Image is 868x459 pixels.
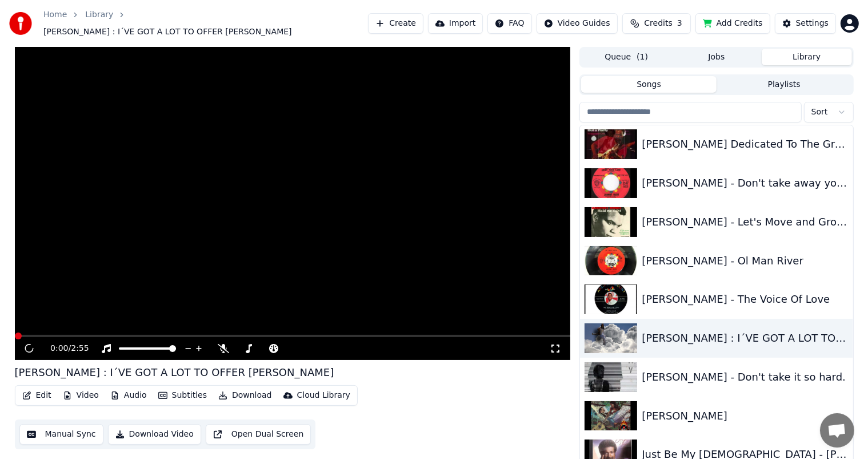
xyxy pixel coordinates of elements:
[214,387,277,403] button: Download
[537,13,618,34] button: Video Guides
[18,387,56,403] button: Edit
[642,369,848,385] div: [PERSON_NAME] - Don't take it so hard.
[368,13,423,34] button: Create
[642,408,848,424] div: [PERSON_NAME]
[43,9,67,21] a: Home
[642,214,848,230] div: [PERSON_NAME] - Let's Move and Groove
[644,18,672,29] span: Credits
[677,18,682,29] span: 3
[50,343,68,354] span: 0:00
[19,424,103,445] button: Manual Sync
[9,12,32,35] img: youka
[671,49,762,65] button: Jobs
[85,9,113,21] a: Library
[762,49,852,65] button: Library
[642,253,848,269] div: [PERSON_NAME] - Ol Man River
[796,18,829,29] div: Settings
[71,343,89,354] span: 2:55
[106,387,151,403] button: Audio
[108,424,201,445] button: Download Video
[637,52,648,63] span: ( 1 )
[15,365,334,381] div: [PERSON_NAME] : I´VE GOT A LOT TO OFFER [PERSON_NAME]
[717,76,852,93] button: Playlists
[581,76,717,93] button: Songs
[58,387,103,403] button: Video
[487,13,531,34] button: FAQ
[297,390,350,401] div: Cloud Library
[154,387,211,403] button: Subtitles
[642,175,848,191] div: [PERSON_NAME] - Don't take away your love
[43,26,292,38] span: [PERSON_NAME] : I´VE GOT A LOT TO OFFER [PERSON_NAME]
[50,343,78,354] div: /
[695,13,770,34] button: Add Credits
[642,136,848,152] div: [PERSON_NAME] Dedicated To The Greatest
[820,413,854,448] div: Open de chat
[43,9,368,38] nav: breadcrumb
[811,106,828,118] span: Sort
[622,13,691,34] button: Credits3
[775,13,836,34] button: Settings
[642,330,848,346] div: [PERSON_NAME] : I´VE GOT A LOT TO OFFER [PERSON_NAME]
[581,49,671,65] button: Queue
[206,424,311,445] button: Open Dual Screen
[428,13,483,34] button: Import
[642,291,848,307] div: [PERSON_NAME] - The Voice Of Love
